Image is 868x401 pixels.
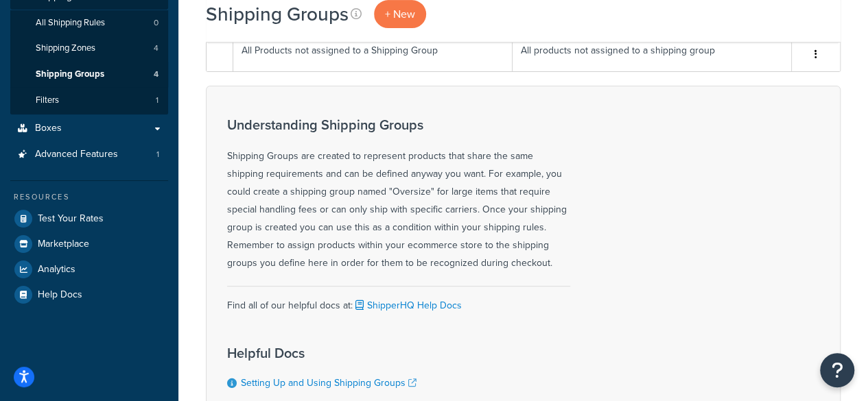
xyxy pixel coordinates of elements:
[10,62,168,87] li: Shipping Groups
[10,257,168,282] a: Analytics
[10,10,168,36] li: All Shipping Rules
[10,88,168,113] li: Filters
[38,239,89,250] span: Marketplace
[156,95,159,106] span: 1
[241,376,417,390] a: Setting Up and Using Shipping Groups
[38,264,75,276] span: Analytics
[10,142,168,167] a: Advanced Features 1
[36,95,59,106] span: Filters
[10,36,168,61] a: Shipping Zones 4
[154,69,159,80] span: 4
[10,10,168,36] a: All Shipping Rules 0
[233,38,513,71] td: All Products not assigned to a Shipping Group
[385,6,415,22] span: + New
[227,345,465,361] h3: Helpful Docs
[36,17,105,29] span: All Shipping Rules
[820,353,854,387] button: Open Resource Center
[154,42,159,54] span: 4
[35,149,118,160] span: Advanced Features
[35,123,62,134] span: Boxes
[38,213,104,225] span: Test Your Rates
[10,191,168,203] div: Resources
[353,298,462,313] a: ShipperHQ Help Docs
[38,289,82,301] span: Help Docs
[513,38,792,71] td: All products not assigned to a shipping group
[156,149,159,160] span: 1
[10,142,168,167] li: Advanced Features
[36,42,95,54] span: Shipping Zones
[10,36,168,61] li: Shipping Zones
[227,117,570,132] h3: Understanding Shipping Groups
[206,1,349,27] h1: Shipping Groups
[10,116,168,141] a: Boxes
[10,282,168,307] a: Help Docs
[154,17,159,29] span: 0
[10,232,168,256] a: Marketplace
[227,286,570,315] div: Find all of our helpful docs at:
[36,69,104,80] span: Shipping Groups
[10,62,168,87] a: Shipping Groups 4
[227,117,570,272] div: Shipping Groups are created to represent products that share the same shipping requirements and c...
[10,88,168,113] a: Filters 1
[10,206,168,231] a: Test Your Rates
